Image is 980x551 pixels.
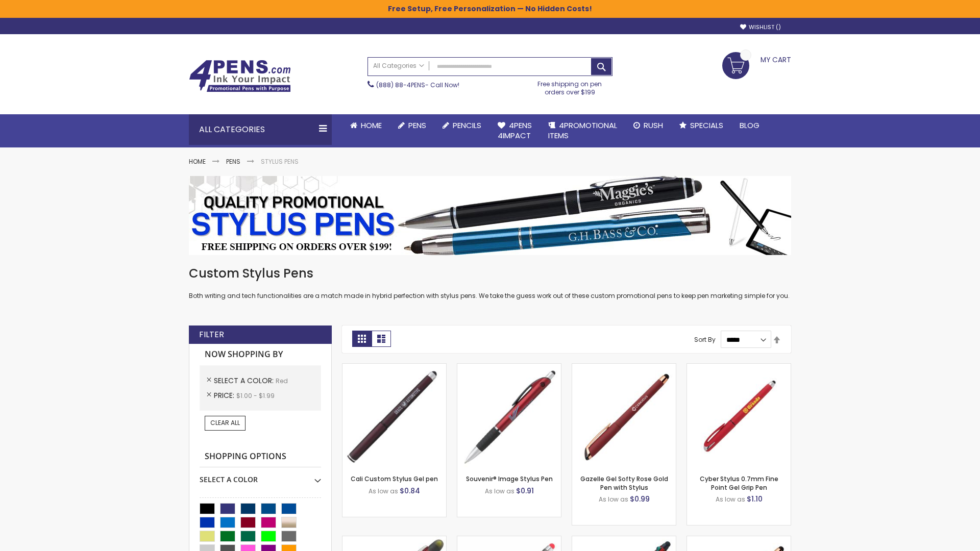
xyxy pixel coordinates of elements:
span: Select A Color [214,375,276,386]
a: Gazelle Gel Softy Rose Gold Pen with Stylus [580,474,668,491]
a: Cyber Stylus 0.7mm Fine Point Gel Grip Pen [700,474,778,491]
a: Specials [671,114,731,137]
span: 4Pens 4impact [498,120,532,141]
span: $1.00 - $1.99 [236,391,275,400]
span: Price [214,390,236,400]
strong: Grid [352,331,372,347]
span: - Call Now! [376,81,459,89]
span: Red [276,377,288,385]
strong: Now Shopping by [200,344,321,365]
span: $1.10 [747,494,763,504]
a: Cali Custom Stylus Gel pen-Red [342,363,446,372]
img: Cyber Stylus 0.7mm Fine Point Gel Grip Pen-Red [687,364,791,467]
a: Blog [731,114,768,137]
a: Home [342,114,390,137]
span: $0.91 [516,486,534,496]
div: Select A Color [200,467,321,485]
a: Pencils [434,114,489,137]
a: Souvenir® Jalan Highlighter Stylus Pen Combo-Red [342,536,446,544]
a: Clear All [205,416,246,430]
img: Gazelle Gel Softy Rose Gold Pen with Stylus-Red [572,364,676,467]
label: Sort By [694,335,716,344]
div: All Categories [189,114,332,145]
a: All Categories [368,58,429,74]
span: As low as [599,495,628,504]
a: Pens [226,157,240,166]
img: Cali Custom Stylus Gel pen-Red [342,364,446,467]
a: Cali Custom Stylus Gel pen [351,474,438,483]
span: Specials [690,120,723,131]
span: Rush [644,120,663,131]
span: As low as [716,495,745,504]
a: Pens [390,114,434,137]
h1: Custom Stylus Pens [189,265,791,282]
span: Home [361,120,382,131]
img: 4Pens Custom Pens and Promotional Products [189,60,291,92]
span: All Categories [373,62,424,70]
a: Gazelle Gel Softy Rose Gold Pen with Stylus-Red [572,363,676,372]
span: Pens [408,120,426,131]
strong: Filter [199,329,224,340]
a: Souvenir® Image Stylus Pen-Red [457,363,561,372]
a: 4PROMOTIONALITEMS [540,114,625,147]
strong: Shopping Options [200,446,321,468]
a: (888) 88-4PENS [376,81,425,89]
a: Cyber Stylus 0.7mm Fine Point Gel Grip Pen-Red [687,363,791,372]
img: Stylus Pens [189,176,791,255]
span: As low as [369,487,398,495]
a: Orbitor 4 Color Assorted Ink Metallic Stylus Pens-Red [572,536,676,544]
span: $0.84 [400,486,420,496]
a: Home [189,157,206,166]
img: Souvenir® Image Stylus Pen-Red [457,364,561,467]
span: As low as [485,487,514,495]
a: Souvenir® Image Stylus Pen [466,474,553,483]
span: Pencils [453,120,481,131]
a: Gazelle Gel Softy Rose Gold Pen with Stylus - ColorJet-Red [687,536,791,544]
a: Rush [625,114,671,137]
a: 4Pens4impact [489,114,540,147]
strong: Stylus Pens [261,157,299,166]
a: Islander Softy Gel with Stylus - ColorJet Imprint-Red [457,536,561,544]
span: Blog [740,120,759,131]
span: Clear All [210,418,240,427]
a: Wishlist [740,23,781,31]
div: Free shipping on pen orders over $199 [527,76,613,96]
span: $0.99 [630,494,650,504]
span: 4PROMOTIONAL ITEMS [548,120,617,141]
div: Both writing and tech functionalities are a match made in hybrid perfection with stylus pens. We ... [189,265,791,300]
